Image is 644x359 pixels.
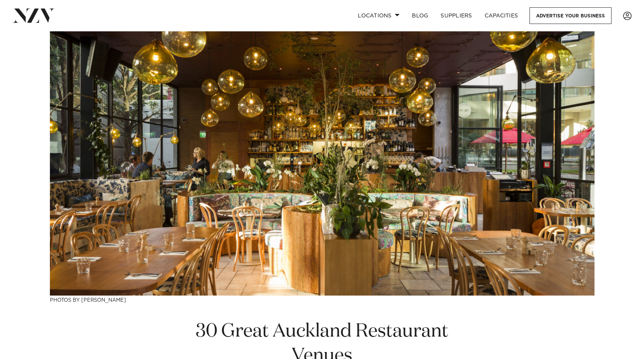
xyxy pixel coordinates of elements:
img: 30 Great Auckland Restaurant Venues [50,31,594,296]
a: Advertise your business [530,7,612,24]
a: Locations [352,7,406,24]
img: nzv-logo.png [12,9,55,22]
h3: Photos by [PERSON_NAME] [50,296,594,304]
a: SUPPLIERS [434,7,478,24]
a: BLOG [406,7,434,24]
a: Capacities [478,7,524,24]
